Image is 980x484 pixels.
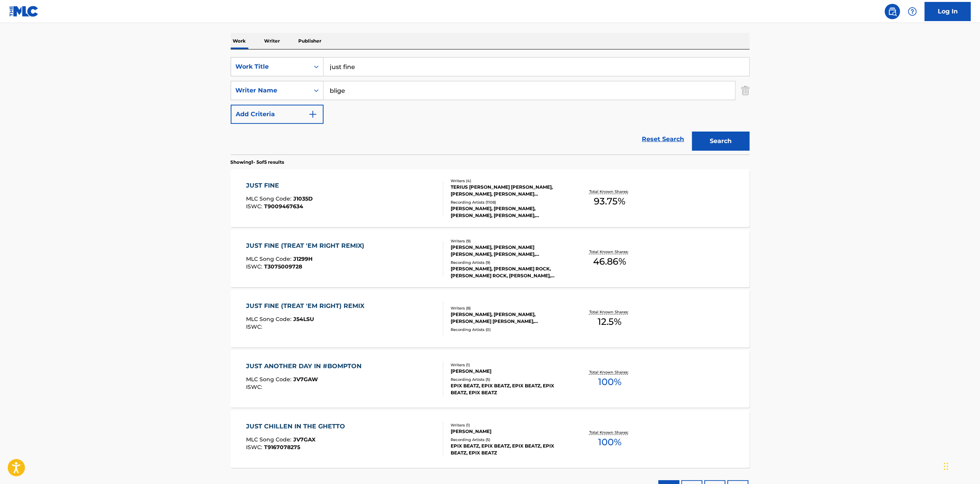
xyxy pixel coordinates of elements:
div: JUST FINE (TREAT 'EM RIGHT) REMIX [246,301,368,311]
img: MLC Logo [9,6,39,17]
p: Publisher [296,33,324,49]
div: Writers ( 1 ) [451,362,567,368]
div: Drag [944,455,949,478]
img: 9d2ae6d4665cec9f34b9.svg [308,110,317,119]
div: Recording Artists ( 0 ) [451,327,567,333]
span: ISWC : [246,384,264,390]
span: ISWC : [246,203,264,210]
span: J1299H [293,255,312,262]
div: Writers ( 8 ) [451,305,567,311]
span: JV7GAW [293,376,318,383]
p: Total Known Shares: [589,309,630,315]
span: 12.5 % [598,315,621,329]
button: Add Criteria [231,105,324,124]
img: help [908,7,917,16]
span: 100 % [598,375,621,389]
div: Recording Artists ( 1108 ) [451,199,567,205]
div: Recording Artists ( 5 ) [451,437,567,443]
a: JUST ANOTHER DAY IN #BOMPTONMLC Song Code:JV7GAWISWC:Writers (1)[PERSON_NAME]Recording Artists (5... [231,350,750,408]
span: J54LSU [293,316,314,323]
p: Writer [262,33,283,49]
a: Log In [925,2,971,21]
img: search [888,7,897,16]
a: Public Search [885,4,900,19]
span: MLC Song Code : [246,255,293,262]
p: Total Known Shares: [589,189,630,194]
p: Total Known Shares: [589,249,630,255]
p: Work [231,33,248,49]
span: J1035D [293,195,313,202]
div: [PERSON_NAME], [PERSON_NAME] ROCK, [PERSON_NAME] ROCK, [PERSON_NAME], [PERSON_NAME];[PERSON_NAME] [451,265,567,279]
div: [PERSON_NAME], [PERSON_NAME] [PERSON_NAME], [PERSON_NAME], [PERSON_NAME] [PERSON_NAME], [PERSON_N... [451,244,567,258]
a: JUST CHILLEN IN THE GHETTOMLC Song Code:JV7GAXISWC:T9167078275Writers (1)[PERSON_NAME]Recording A... [231,410,750,468]
p: Total Known Shares: [589,430,630,435]
div: JUST CHILLEN IN THE GHETTO [246,422,349,431]
div: JUST FINE [246,181,313,190]
a: JUST FINE (TREAT 'EM RIGHT) REMIXMLC Song Code:J54LSUISWC:Writers (8)[PERSON_NAME], [PERSON_NAME]... [231,290,750,347]
span: 100 % [598,435,621,449]
div: Recording Artists ( 5 ) [451,377,567,382]
div: JUST FINE (TREAT 'EM RIGHT REMIX) [246,241,368,250]
div: EPIX BEATZ, EPIX BEATZ, EPIX BEATZ, EPIX BEATZ, EPIX BEATZ [451,382,567,396]
span: MLC Song Code : [246,436,293,443]
span: MLC Song Code : [246,195,293,202]
span: T9009467634 [264,203,303,210]
div: Writers ( 4 ) [451,178,567,184]
div: EPIX BEATZ, EPIX BEATZ, EPIX BEATZ, EPIX BEATZ, EPIX BEATZ [451,443,567,456]
span: ISWC : [246,444,264,451]
form: Search Form [231,57,750,155]
div: [PERSON_NAME] [451,368,567,375]
a: Reset Search [638,131,688,148]
div: Help [905,4,920,19]
div: JUST ANOTHER DAY IN #BOMPTON [246,362,365,371]
div: Writers ( 9 ) [451,238,567,244]
div: [PERSON_NAME], [PERSON_NAME], [PERSON_NAME] [PERSON_NAME], [PERSON_NAME], TERIUS [PERSON_NAME] [P... [451,311,567,325]
span: T9167078275 [264,444,300,451]
span: MLC Song Code : [246,376,293,383]
span: ISWC : [246,263,264,270]
div: Writers ( 1 ) [451,422,567,428]
img: Delete Criterion [741,81,750,100]
div: [PERSON_NAME], [PERSON_NAME], [PERSON_NAME], [PERSON_NAME], [PERSON_NAME] [451,205,567,219]
p: Showing 1 - 5 of 5 results [231,159,284,166]
div: TERIUS [PERSON_NAME] [PERSON_NAME], [PERSON_NAME], [PERSON_NAME] [PERSON_NAME], [PERSON_NAME] [451,184,567,198]
span: T3075009728 [264,263,302,270]
span: JV7GAX [293,436,316,443]
span: ISWC : [246,323,264,330]
a: JUST FINEMLC Song Code:J1035DISWC:T9009467634Writers (4)TERIUS [PERSON_NAME] [PERSON_NAME], [PERS... [231,170,750,227]
div: Writer Name [236,86,305,95]
span: MLC Song Code : [246,316,293,323]
div: Work Title [236,62,305,71]
div: Recording Artists ( 9 ) [451,260,567,265]
span: 93.75 % [594,194,625,208]
div: [PERSON_NAME] [451,428,567,435]
span: 46.86 % [593,255,626,268]
button: Search [692,132,750,151]
a: JUST FINE (TREAT 'EM RIGHT REMIX)MLC Song Code:J1299HISWC:T3075009728Writers (9)[PERSON_NAME], [P... [231,230,750,287]
p: Total Known Shares: [589,369,630,375]
iframe: Chat Widget [942,447,980,484]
